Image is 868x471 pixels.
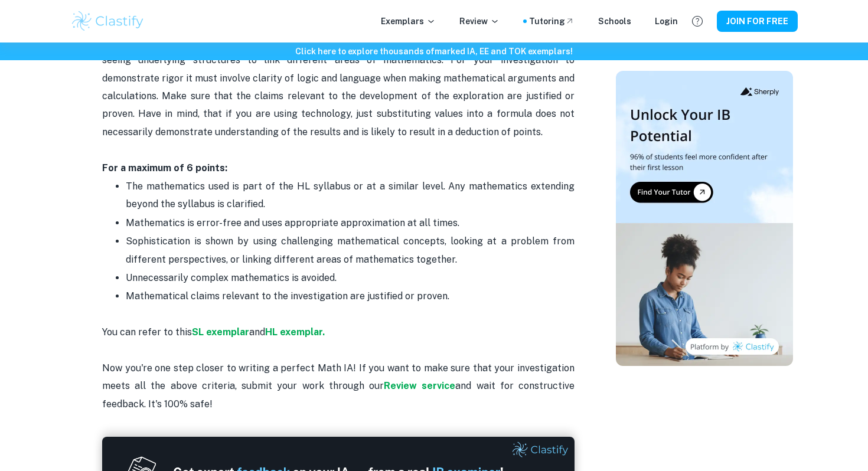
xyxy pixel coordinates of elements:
[717,11,798,32] button: JOIN FOR FREE
[249,326,265,338] span: and
[2,45,866,58] h6: Click here to explore thousands of marked IA, EE and TOK exemplars !
[126,272,337,283] span: Unnecessarily complex mathematics is avoided.
[102,1,577,138] span: The mathematics explored should be part of the HL syllabus or at its level. Precise mathematics m...
[384,380,455,391] a: Review service
[381,15,436,28] p: Exemplars
[655,15,678,28] a: Login
[687,11,707,31] button: Help and Feedback
[598,15,631,28] a: Schools
[616,71,793,366] img: Thumbnail
[126,290,449,302] span: Mathematical claims relevant to the investigation are justified or proven.
[265,326,325,338] a: HL exemplar.
[192,326,249,338] a: SL exemplar
[126,181,577,210] span: The mathematics used is part of the HL syllabus or at a similar level. Any mathematics extending ...
[102,326,192,338] span: You can refer to this
[459,15,500,28] p: Review
[102,162,227,174] strong: For a maximum of 6 points:
[70,9,145,33] img: Clastify logo
[102,306,575,413] p: Now you're one step closer to writing a perfect Math IA! If you want to make sure that your inves...
[529,15,575,28] a: Tutoring
[126,217,459,228] span: Mathematics is error-free and uses appropriate approximation at all times.
[126,235,577,264] span: Sophistication is shown by using challenging mathematical concepts, looking at a problem from dif...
